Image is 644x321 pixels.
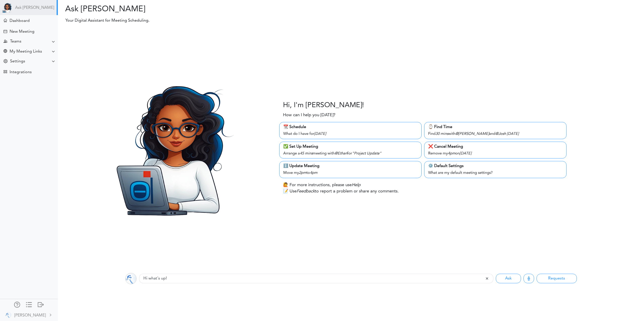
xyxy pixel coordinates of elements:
img: Zara.png [96,72,248,224]
button: Ask [496,274,521,283]
div: Log out [38,302,44,307]
div: My Meeting Links [10,49,42,54]
div: [PERSON_NAME] [14,312,46,318]
i: 45 mins [300,152,313,155]
button: Requests [537,274,577,283]
div: Find with and [428,130,562,137]
div: New Meeting [10,29,34,34]
div: Change Settings [4,59,8,64]
i: @[PERSON_NAME] [455,132,489,136]
h3: Hi, I'm [PERSON_NAME]! [283,101,364,110]
div: ❌ Cancel Meeting [428,144,562,150]
div: Show only icons [26,302,32,307]
div: Teams [10,39,21,44]
h2: Ask [PERSON_NAME] [62,5,347,14]
div: Integrations [10,70,32,75]
i: @Josh [495,132,506,136]
div: Manage Members and Externals [14,302,20,307]
div: What do I have for [283,130,418,137]
div: ⌚️ Find Time [428,124,562,130]
i: 4pm [310,171,317,175]
i: [DATE] [314,132,326,136]
p: Your Digital Assistant for Meeting Scheduling. [62,18,472,24]
i: [DATE] [460,152,471,155]
img: 9k= [5,312,11,318]
i: 2pm [299,171,306,175]
i: 4pm [448,152,455,155]
i: Help [352,183,360,187]
div: Move my to [283,169,418,176]
i: @Ethan [335,152,347,155]
div: ✅ Set Up Meeting [283,144,418,150]
p: How can I help you [DATE]? [283,112,335,118]
p: 📝 Use to report a problem or share any comments. [283,188,399,195]
div: TEAMCAL AI Workflow Apps [4,70,7,73]
div: Creating Meeting [4,30,7,33]
div: Arrange a meeting with for [283,150,418,157]
i: Feedback [297,189,315,193]
a: Change side menu [26,302,32,309]
div: ℹ️ Update Meeting [283,163,418,169]
i: [DATE] [507,132,519,136]
a: Ask [PERSON_NAME] [15,6,54,10]
div: Dashboard [10,19,30,23]
div: 📆 Schedule [283,124,418,130]
div: Home [4,19,7,22]
div: What are my default meeting settings? [428,169,562,176]
div: ⚙️ Default Settings [428,163,562,169]
div: Settings [10,59,25,64]
img: Powered by TEAMCAL AI [3,3,13,13]
div: Share Meeting Link [4,49,7,54]
i: "Project Update" [352,152,381,155]
div: Remove my on [428,150,562,157]
p: 🙋 For more instructions, please use [283,182,360,188]
i: 30 mins [435,132,448,136]
a: [PERSON_NAME] [1,309,57,320]
img: 9k= [125,273,137,284]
